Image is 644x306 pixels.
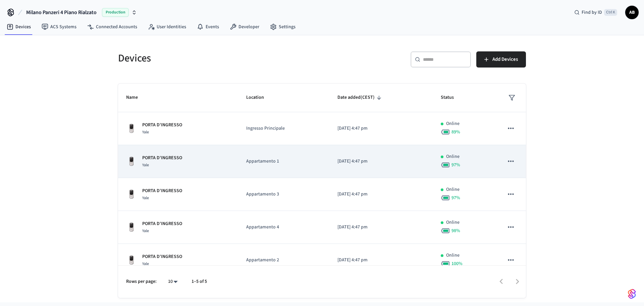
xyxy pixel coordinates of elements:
[246,257,321,264] p: Appartamento 2
[118,51,318,65] h5: Devices
[246,191,321,198] p: Appartamento 3
[26,8,97,16] span: Milano Panzeri 4 Piano Rialzato
[224,21,265,33] a: Developer
[126,156,137,167] img: Yale Assure Touchscreen Wifi Smart Lock, Satin Nickel, Front
[246,92,273,103] span: Location
[142,228,149,234] span: Yale
[626,6,638,18] span: AB
[337,92,383,103] span: Date added(CEST)
[126,123,137,134] img: Yale Assure Touchscreen Wifi Smart Lock, Satin Nickel, Front
[1,21,36,33] a: Devices
[337,224,425,231] p: [DATE] 4:47 pm
[265,21,301,33] a: Settings
[337,191,425,198] p: [DATE] 4:47 pm
[126,222,137,233] img: Yale Assure Touchscreen Wifi Smart Lock, Satin Nickel, Front
[142,129,149,135] span: Yale
[192,21,224,33] a: Events
[337,158,425,165] p: [DATE] 4:47 pm
[126,92,147,103] span: Name
[628,289,636,299] img: SeamLogoGradient.69752ec5.svg
[569,6,623,18] div: Find by IDCtrl K
[451,194,460,201] span: 97 %
[446,153,460,160] p: Online
[604,9,617,16] span: Ctrl K
[625,6,639,19] button: AB
[446,252,460,259] p: Online
[446,186,460,193] p: Online
[441,92,463,103] span: Status
[36,21,82,33] a: ACS Systems
[118,84,526,277] table: sticky table
[165,277,181,287] div: 10
[142,122,182,129] p: PORTA D'INGRESSO
[82,21,143,33] a: Connected Accounts
[126,278,157,285] p: Rows per page:
[337,125,425,132] p: [DATE] 4:47 pm
[246,125,321,132] p: Ingresso Principale
[451,129,460,135] span: 89 %
[142,162,149,168] span: Yale
[102,8,129,17] span: Production
[337,257,425,264] p: [DATE] 4:47 pm
[451,260,463,267] span: 100 %
[451,227,460,234] span: 98 %
[446,219,460,226] p: Online
[451,162,460,168] span: 97 %
[142,220,182,227] p: PORTA D'INGRESSO
[192,278,207,285] p: 1–5 of 5
[142,261,149,267] span: Yale
[446,120,460,127] p: Online
[582,9,602,16] span: Find by ID
[143,21,192,33] a: User Identities
[246,158,321,165] p: Appartamento 1
[142,187,182,194] p: PORTA D'INGRESSO
[492,55,518,64] span: Add Devices
[142,155,182,162] p: PORTA D'INGRESSO
[126,189,137,200] img: Yale Assure Touchscreen Wifi Smart Lock, Satin Nickel, Front
[142,253,182,260] p: PORTA D'INGRESSO
[142,195,149,201] span: Yale
[126,255,137,266] img: Yale Assure Touchscreen Wifi Smart Lock, Satin Nickel, Front
[476,51,526,68] button: Add Devices
[246,224,321,231] p: Appartamento 4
